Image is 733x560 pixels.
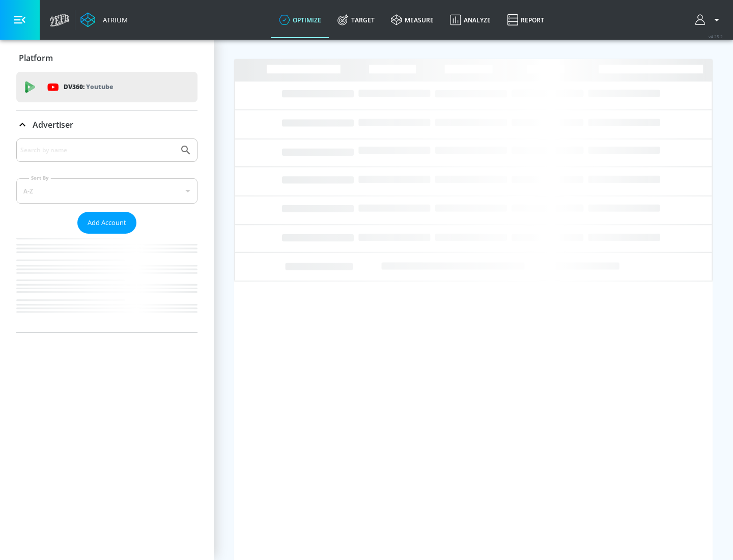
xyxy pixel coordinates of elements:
div: Platform [16,44,198,72]
a: Report [499,2,552,38]
p: Platform [19,52,53,64]
a: Atrium [80,12,128,27]
button: Add Account [77,212,136,234]
label: Sort By [29,175,51,181]
div: Advertiser [16,138,198,332]
p: Advertiser [33,119,73,130]
div: A-Z [16,178,198,204]
div: Advertiser [16,110,198,139]
p: Youtube [86,81,113,92]
div: Atrium [99,15,128,24]
nav: list of Advertiser [16,234,198,332]
input: Search by name [20,144,175,157]
a: optimize [271,2,329,38]
a: measure [383,2,442,38]
a: Analyze [442,2,499,38]
div: DV360: Youtube [16,72,198,102]
a: Target [329,2,383,38]
span: v 4.25.2 [709,34,723,39]
p: DV360: [64,81,113,93]
span: Add Account [88,217,126,229]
